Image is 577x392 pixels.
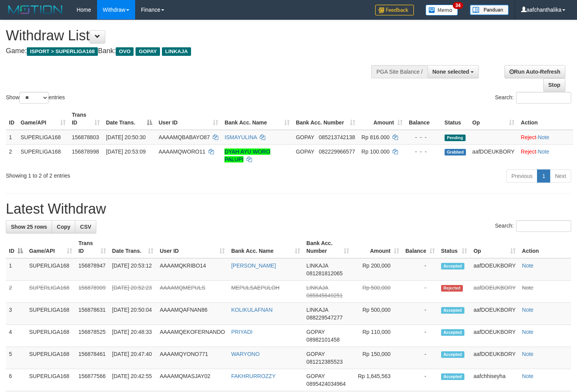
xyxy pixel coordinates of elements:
th: Action [518,108,573,130]
th: Date Trans.: activate to sort column ascending [109,236,157,258]
span: Accepted [441,307,464,314]
td: aafDOEUKBORY [470,347,519,369]
span: Copy 085213742138 to clipboard [319,134,355,140]
td: 156878947 [75,258,109,281]
a: KOLIKULAFNAN [231,307,273,313]
span: Accepted [441,351,464,358]
td: 6 [6,369,26,391]
th: Game/API: activate to sort column ascending [26,236,75,258]
td: [DATE] 20:42:55 [109,369,157,391]
a: Note [538,149,549,155]
td: 156878631 [75,303,109,325]
td: 3 [6,303,26,325]
td: - [402,281,438,303]
a: Reject [521,149,536,155]
span: GOPAY [136,47,160,56]
span: Copy 088229547277 to clipboard [306,314,342,321]
a: Next [550,169,571,183]
th: Action [519,236,571,258]
span: Copy 081212385523 to clipboard [306,359,342,365]
span: LINKAJA [306,285,328,291]
a: 1 [537,169,550,183]
a: Run Auto-Refresh [504,65,565,78]
td: SUPERLIGA168 [26,281,75,303]
span: Copy 081281812065 to clipboard [306,270,342,276]
td: Rp 500,000 [352,303,402,325]
span: GOPAY [296,134,314,140]
span: GOPAY [306,351,325,357]
a: Note [522,307,534,313]
td: 2 [6,144,17,166]
td: Rp 500,000 [352,281,402,303]
th: Status [441,108,469,130]
span: GOPAY [296,149,314,155]
td: Rp 110,000 [352,325,402,347]
a: MEPULSAEPULOH [231,285,279,291]
div: - - - [409,148,438,155]
span: GOPAY [306,373,325,379]
th: Trans ID: activate to sort column ascending [69,108,103,130]
img: Button%20Memo.svg [426,5,458,16]
span: Copy [57,224,70,230]
span: AAAAMQBABAYO87 [158,134,210,140]
label: Show entries [6,92,65,104]
label: Search: [495,220,571,232]
span: Grabbed [445,149,466,155]
span: Rp 816.000 [361,134,389,140]
h4: Game: Bank: [6,47,377,55]
span: LINKAJA [306,307,328,313]
td: 5 [6,347,26,369]
button: None selected [428,65,479,78]
td: [DATE] 20:48:33 [109,325,157,347]
td: SUPERLIGA168 [26,347,75,369]
td: 156878461 [75,347,109,369]
th: Bank Acc. Number: activate to sort column ascending [303,236,352,258]
td: SUPERLIGA168 [26,369,75,391]
h1: Latest Withdraw [6,201,571,217]
th: Bank Acc. Name: activate to sort column ascending [228,236,303,258]
span: AAAAMQWORO11 [158,149,205,155]
span: Copy 08982101458 to clipboard [306,337,340,343]
td: SUPERLIGA168 [17,130,69,145]
th: Trans ID: activate to sort column ascending [75,236,109,258]
a: Reject [521,134,536,140]
span: OVO [116,47,134,56]
a: Note [522,373,534,379]
a: Note [538,134,549,140]
span: Pending [445,135,466,141]
td: aafDOEUKBORY [470,325,519,347]
div: - - - [409,133,438,141]
th: Date Trans.: activate to sort column descending [103,108,156,130]
td: [DATE] 20:52:23 [109,281,157,303]
div: Showing 1 to 2 of 2 entries [6,169,235,180]
td: AAAAMQEKOFERNANDO [156,325,228,347]
a: Copy [52,220,75,233]
td: 156878525 [75,325,109,347]
a: Note [522,262,534,269]
a: Note [522,285,534,291]
td: 156877566 [75,369,109,391]
a: Show 25 rows [6,220,52,233]
input: Search: [516,220,571,232]
th: Op: activate to sort column ascending [470,236,519,258]
th: Amount: activate to sort column ascending [352,236,402,258]
td: Rp 1,645,563 [352,369,402,391]
td: AAAAMQKRIBO14 [156,258,228,281]
a: DYAH AYU WORO PALUPI [224,149,270,162]
span: Copy 0895424034964 to clipboard [306,381,346,387]
th: ID: activate to sort column descending [6,236,26,258]
span: Accepted [441,263,464,269]
img: MOTION_logo.png [6,4,65,16]
td: aafDOEUKBORY [470,281,519,303]
th: Bank Acc. Number: activate to sort column ascending [293,108,358,130]
td: 1 [6,258,26,281]
td: 4 [6,325,26,347]
span: [DATE] 20:53:09 [106,149,146,155]
td: aafDOEUKBORY [470,258,519,281]
td: Rp 150,000 [352,347,402,369]
a: Note [522,351,534,357]
input: Search: [516,92,571,104]
a: PRIYADI [231,329,252,335]
td: AAAAMQMEPULS [156,281,228,303]
span: Accepted [441,373,464,380]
